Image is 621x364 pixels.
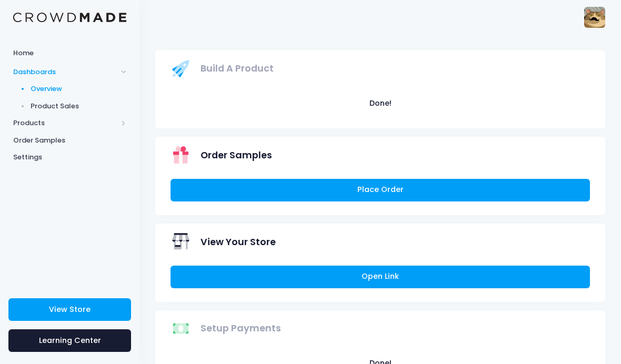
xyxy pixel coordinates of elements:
[13,48,126,58] span: Home
[13,13,126,23] img: Logo
[201,321,281,336] span: Setup Payments
[201,148,272,163] span: Order Samples
[13,135,126,146] span: Order Samples
[13,118,117,128] span: Products
[8,298,131,321] a: View Store
[39,335,101,346] span: Learning Center
[171,266,590,288] a: Open Link
[31,84,127,94] span: Overview
[13,67,117,77] span: Dashboards
[8,329,131,352] a: Learning Center
[49,304,91,315] span: View Store
[201,62,274,76] span: Build A Product
[171,179,590,201] a: Place Order
[171,92,590,115] button: Done!
[584,7,605,28] img: User
[201,235,276,249] span: View Your Store
[13,152,126,163] span: Settings
[31,101,127,112] span: Product Sales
